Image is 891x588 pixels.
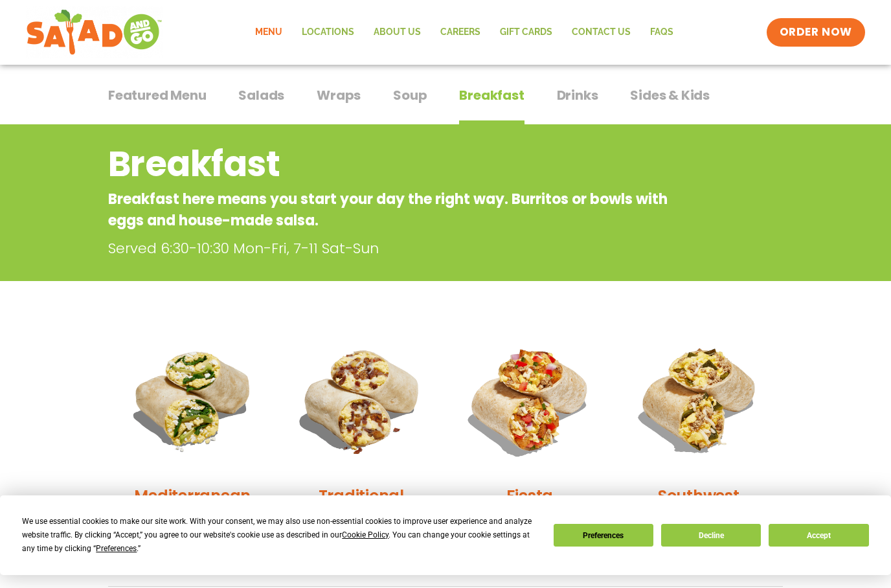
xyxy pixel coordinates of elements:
[661,524,761,547] button: Decline
[26,6,163,58] img: new-SAG-logo-768×292
[108,238,684,259] p: Served 6:30-10:30 Mon-Fri, 7-11 Sat-Sun
[557,85,598,105] span: Drinks
[393,85,427,105] span: Soup
[780,25,852,40] span: ORDER NOW
[245,17,292,47] a: Menu
[506,484,553,507] h2: Fiesta
[554,524,653,547] button: Preferences
[640,17,683,47] a: FAQs
[108,81,783,125] div: Tabbed content
[455,325,605,475] img: Product photo for Fiesta
[431,17,490,47] a: Careers
[108,85,206,105] span: Featured Menu
[364,17,431,47] a: About Us
[319,484,404,507] h2: Traditional
[490,17,562,47] a: GIFT CARDS
[658,484,739,507] h2: Southwest
[459,85,524,105] span: Breakfast
[562,17,640,47] a: Contact Us
[22,515,537,556] div: We use essential cookies to make our site work. With your consent, we may also use non-essential ...
[245,17,683,47] nav: Menu
[630,85,710,105] span: Sides & Kids
[134,484,251,507] h2: Mediterranean
[96,544,137,553] span: Preferences
[769,524,868,547] button: Accept
[287,325,436,475] img: Product photo for Traditional
[118,325,267,475] img: Product photo for Mediterranean Breakfast Burrito
[238,85,284,105] span: Salads
[624,325,774,475] img: Product photo for Southwest
[317,85,361,105] span: Wraps
[767,18,865,47] a: ORDER NOW
[108,138,679,190] h2: Breakfast
[342,530,389,539] span: Cookie Policy
[292,17,364,47] a: Locations
[108,188,679,231] p: Breakfast here means you start your day the right way. Burritos or bowls with eggs and house-made...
